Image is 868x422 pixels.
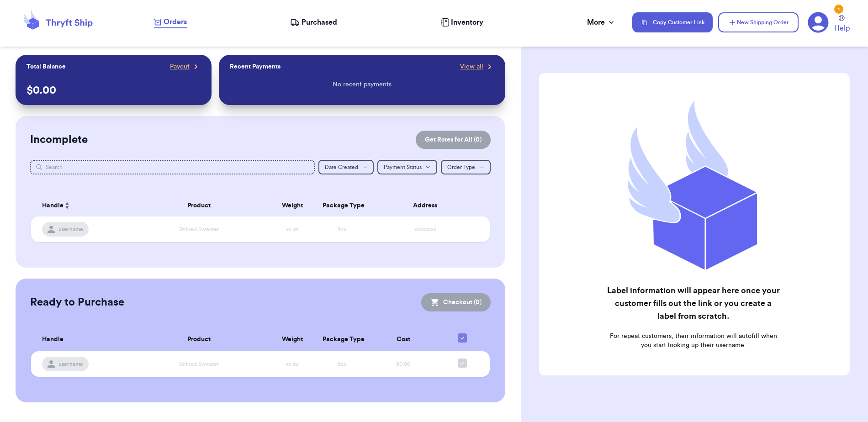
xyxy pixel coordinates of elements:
[30,132,88,147] h2: Incomplete
[290,17,337,28] a: Purchased
[26,83,201,98] p: $ 0.00
[58,360,83,368] span: username
[130,328,268,351] th: Product
[268,328,317,351] th: Weight
[325,164,358,170] span: Date Created
[179,361,219,367] span: Striped Sweater
[286,361,299,367] span: xx oz
[170,62,201,71] a: Payout
[64,200,71,211] button: Sort ascending
[164,16,187,27] span: Orders
[366,195,490,216] th: Address
[302,17,337,28] span: Purchased
[317,328,366,351] th: Package Type
[421,293,491,311] button: Checkout (0)
[26,62,66,71] p: Total Balance
[834,23,850,34] span: Help
[414,227,436,232] span: xxxxxxxx
[337,227,346,232] span: Box
[130,195,268,216] th: Product
[30,295,124,310] h2: Ready to Purchase
[366,328,440,351] th: Cost
[441,160,491,174] button: Order Type
[605,284,782,322] h2: Label information will appear here once your customer fills out the link or you create a label fr...
[718,12,799,32] button: New Shipping Order
[632,12,713,32] button: Copy Customer Link
[396,361,410,367] span: $0.00
[834,5,843,14] div: 1
[377,160,437,174] button: Payment Status
[416,131,491,149] button: Get Rates for All (0)
[42,201,64,211] span: Handle
[333,80,392,89] p: No recent payments
[808,12,829,33] a: 1
[605,332,782,350] p: For repeat customers, their information will autofill when you start looking up their username.
[318,160,374,174] button: Date Created
[42,335,64,344] span: Handle
[460,62,483,71] span: View all
[58,226,83,233] span: username
[179,227,219,232] span: Striped Sweater
[154,16,187,28] a: Orders
[30,160,315,174] input: Search
[268,195,317,216] th: Weight
[441,17,483,28] a: Inventory
[587,17,616,28] div: More
[286,227,299,232] span: xx oz
[170,62,190,71] span: Payout
[384,164,422,170] span: Payment Status
[230,62,281,71] p: Recent Payments
[447,164,475,170] span: Order Type
[337,361,346,367] span: Box
[317,195,366,216] th: Package Type
[451,17,483,28] span: Inventory
[834,15,850,34] a: Help
[460,62,494,71] a: View all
